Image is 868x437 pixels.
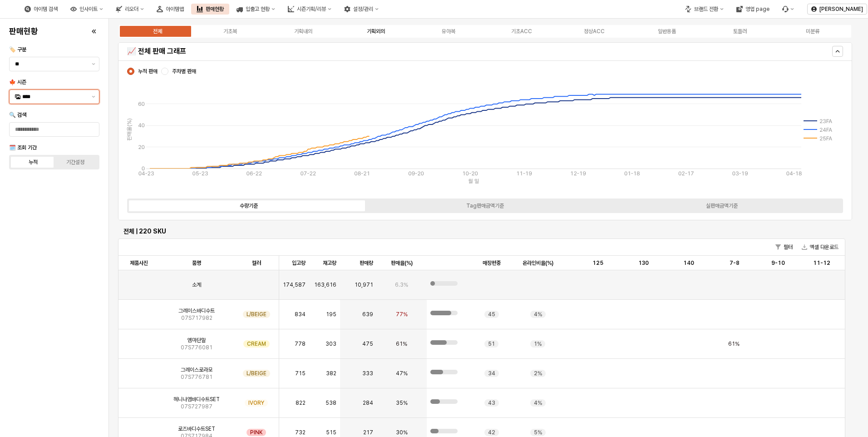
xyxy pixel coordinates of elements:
[730,259,740,267] span: 7-8
[191,4,229,15] button: 판매현황
[9,27,38,36] h4: 판매현황
[807,4,867,15] button: [PERSON_NAME]
[631,27,703,35] label: 일반용품
[79,6,98,12] div: 인사이트
[396,429,408,436] span: 30%
[694,6,718,12] div: 브랜드 전환
[192,281,201,288] span: 소계
[326,370,336,377] span: 382
[252,259,261,267] span: 컬러
[488,370,495,377] span: 34
[296,399,306,407] span: 822
[153,28,162,35] div: 전체
[488,311,495,318] span: 45
[362,311,373,318] span: 639
[125,6,138,12] div: 리오더
[658,28,676,35] div: 일반용품
[314,281,336,288] span: 163,616
[584,28,605,35] div: 정상ACC
[181,344,212,351] span: 07S776081
[592,259,603,267] span: 125
[523,259,553,267] span: 온라인비율(%)
[247,340,266,348] span: CREAM
[9,144,37,151] span: 🗓️ 조회 기간
[412,27,485,35] label: 유아복
[9,46,26,53] span: 🏷️ 구분
[246,6,270,12] div: 입출고 현황
[12,158,54,166] label: 누적
[65,4,108,15] button: 인사이트
[776,27,849,35] label: 미분류
[173,396,220,403] span: 헤니나염바디수트SET
[194,27,266,35] label: 기초복
[728,340,740,348] span: 61%
[9,112,26,118] span: 🔍 검색
[109,19,868,437] main: App Frame
[295,370,306,377] span: 715
[9,79,26,85] span: 🍁 시즌
[54,158,97,166] label: 기간설정
[267,27,340,35] label: 기획내의
[325,340,336,348] span: 303
[323,259,336,267] span: 재고량
[297,6,326,12] div: 시즌기획/리뷰
[363,429,373,436] span: 217
[172,68,196,75] span: 주차별 판매
[442,28,455,35] div: 유아복
[325,399,336,407] span: 538
[326,429,336,436] span: 515
[282,4,337,15] div: 시즌기획/리뷰
[127,47,662,56] h5: 📈 전체 판매 그래프
[353,6,373,12] div: 설정/관리
[250,429,262,436] span: PINK
[534,311,542,318] span: 4%
[151,4,189,15] button: 아이템맵
[181,314,212,322] span: 07S717982
[488,340,495,348] span: 51
[367,202,603,210] label: Tag판매금액기준
[192,259,201,267] span: 품명
[138,68,158,75] span: 누적 판매
[340,27,412,35] label: 기획외의
[488,429,495,436] span: 42
[798,242,842,253] button: 엑셀 다운로드
[367,28,385,35] div: 기획외의
[706,203,738,209] div: 실판매금액기준
[181,403,212,410] span: 07S727987
[283,281,306,288] span: 174,587
[391,259,413,267] span: 판매율(%)
[88,57,99,71] button: 제안 사항 표시
[731,4,775,15] button: 영업 page
[806,28,819,35] div: 미분류
[206,6,224,12] div: 판매현황
[772,242,796,253] button: 필터
[396,370,408,377] span: 47%
[240,203,258,209] div: 수량기준
[396,311,408,318] span: 77%
[680,4,729,15] button: 브랜드 전환
[123,227,840,235] h6: 전체 | 220 SKU
[294,28,312,35] div: 기획내의
[29,159,38,165] div: 누적
[558,27,631,35] label: 정상ACC
[19,4,63,15] button: 아이템 검색
[181,373,212,381] span: 07S776781
[247,311,266,318] span: L/BEIGE
[777,4,799,15] div: Menu item 6
[110,4,149,15] div: 리오더
[395,281,408,288] span: 6.3%
[683,259,694,267] span: 140
[771,259,785,267] span: 9-10
[339,4,384,15] button: 설정/관리
[178,307,215,314] span: 그레이스바디수트
[130,259,148,267] span: 제품사진
[231,4,281,15] div: 입출고 현황
[396,340,407,348] span: 61%
[295,340,306,348] span: 778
